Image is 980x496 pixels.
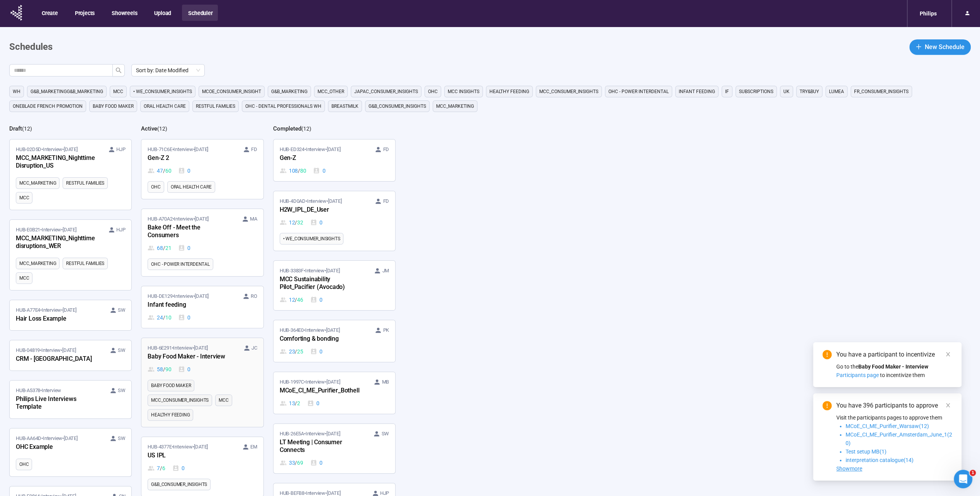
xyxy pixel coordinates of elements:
[163,244,165,252] span: /
[297,347,303,356] span: 25
[63,227,76,233] time: [DATE]
[151,481,207,488] span: G&B_CONSUMER_INSIGHTS
[297,399,300,408] span: 2
[141,209,263,276] a: HUB-A70A2•Interview•[DATE] MABake Off - Meet the Consumers68 / 210OHC - Power Interdental
[196,102,235,110] span: Restful Families
[280,438,365,455] div: LT Meeting | Consumer Connects
[301,126,311,132] span: ( 12 )
[297,296,303,304] span: 46
[383,146,389,153] span: FD
[148,166,171,175] div: 47
[273,125,301,132] h2: Completed
[909,39,971,55] button: plusNew Schedule
[300,166,306,175] span: 80
[836,465,862,472] span: Showmore
[115,67,122,73] span: search
[331,102,358,110] span: Breastmilk
[64,435,78,441] time: [DATE]
[13,88,20,95] span: WH
[313,166,325,175] div: 0
[219,396,228,404] span: MCC
[836,362,952,379] div: Go to the to incentivize them
[295,347,297,356] span: /
[858,364,928,370] strong: Baby Food Maker - Interview
[148,146,208,153] span: HUB-71C6E • Interview •
[273,139,395,181] a: HUB-ED324•Interview•[DATE] FDGen-Z108 / 800
[10,340,131,370] a: HUB-04819•Interview•[DATE] SWCRM - [GEOGRAPHIC_DATA]
[133,88,192,95] span: • WE_CONSUMER_INSIGHTS
[298,166,300,175] span: /
[915,44,922,50] span: plus
[10,428,131,476] a: HUB-AA64D•Interview•[DATE] SWOHC ExampleOHC
[151,183,160,191] span: OHC
[297,459,303,467] span: 69
[854,88,909,95] span: FR_CONSUMER_INSIGHTS
[163,313,165,322] span: /
[148,451,233,461] div: US IPL
[113,88,123,95] span: MCC
[725,88,729,95] span: IF
[93,102,134,110] span: Baby food maker
[273,191,395,251] a: HUB-4D0AD•Interview•[DATE] FDH2W_IPL_DE_User12 / 320• WE_CONSUMER_INSIGHTS
[178,244,190,252] div: 0
[251,344,257,352] span: JC
[310,296,323,304] div: 0
[165,244,172,252] span: 21
[283,235,340,243] span: • WE_CONSUMER_INSIGHTS
[369,102,426,110] span: G&B_CONSUMER_INSIGHTS
[118,306,126,314] span: SW
[148,344,208,352] span: HUB-6E291 • Interview •
[679,88,715,95] span: Infant Feeding
[280,326,340,334] span: HUB-364E0 • Interview •
[141,286,263,328] a: HUB-DE129•Interview•[DATE] ROInfant feeding24 / 100
[326,327,340,333] time: [DATE]
[945,352,951,357] span: close
[69,5,100,21] button: Projects
[295,399,297,408] span: /
[171,183,212,191] span: Oral Health Care
[326,379,340,385] time: [DATE]
[163,365,165,374] span: /
[148,464,165,472] div: 7
[739,88,773,95] span: Subscriptions
[945,403,951,408] span: close
[280,296,303,304] div: 12
[141,338,263,427] a: HUB-6E291•Interview•[DATE] JCBaby Food Maker - Interview58 / 900Baby food makerMCC_CONSUMER_INSIG...
[16,354,101,364] div: CRM - [GEOGRAPHIC_DATA]
[10,139,131,210] a: HUB-02D5D•Interview•[DATE] HJPMCC_MARKETING_Nighttime Disruption_USMCC_MARKETINGRestful FamiliesMCC
[10,380,131,418] a: HUB-A5378•Interview SWPhilips Live Interviews Template
[608,88,669,95] span: OHC - Power Interdental
[307,399,319,408] div: 0
[273,372,395,414] a: HUB-1997C•Interview•[DATE] MBMCoE_CI_ME_Purifier_Bothell13 / 20
[144,102,186,110] span: Oral Health Care
[382,267,389,275] span: JM
[836,401,952,410] div: You have 396 participants to approve
[178,166,190,175] div: 0
[194,444,208,450] time: [DATE]
[280,399,300,408] div: 13
[148,352,233,362] div: Baby Food Maker - Interview
[271,88,307,95] span: G&B_MARKETING
[31,88,103,95] span: G&B_MARKETINGG&B_MARKETING
[151,382,191,389] span: Baby food maker
[148,215,209,223] span: HUB-A70A2 • Interview •
[19,194,29,202] span: MCC
[829,88,844,95] span: Lumea
[13,102,83,110] span: OneBlade French Promotion
[783,88,790,95] span: UK
[178,365,190,374] div: 0
[148,443,208,451] span: HUB-4377E • Interview •
[489,88,529,95] span: Healthy feeding
[36,5,63,21] button: Create
[245,102,321,110] span: OHC - DENTAL PROFESSIONALS WH
[62,347,76,353] time: [DATE]
[250,443,257,451] span: EM
[178,313,190,322] div: 0
[148,365,171,374] div: 58
[16,387,61,394] span: HUB-A5378 • Interview
[310,347,323,356] div: 0
[165,365,172,374] span: 90
[63,307,76,313] time: [DATE]
[163,166,165,175] span: /
[836,372,879,378] span: Participants page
